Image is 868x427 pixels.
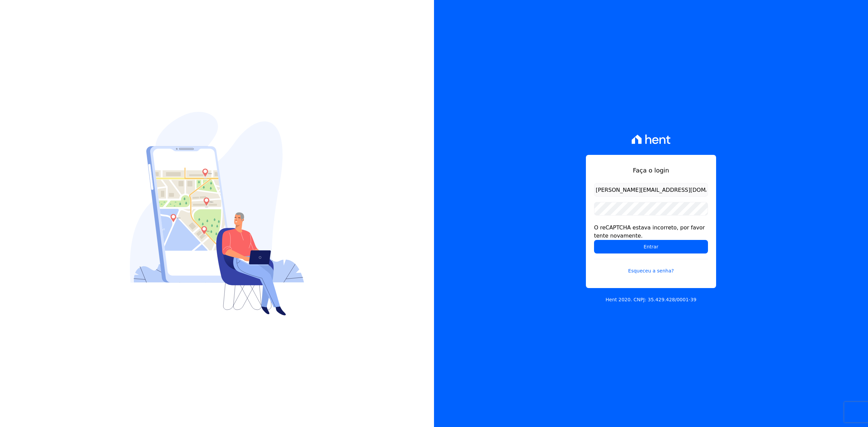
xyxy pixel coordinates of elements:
input: Email [594,183,708,197]
a: Esqueceu a senha? [594,259,708,274]
h1: Faça o login [594,166,708,175]
input: Entrar [594,240,708,253]
div: O reCAPTCHA estava incorreto, por favor tente novamente. [594,224,708,240]
p: Hent 2020. CNPJ: 35.429.428/0001-39 [606,296,696,303]
img: Login [130,112,304,316]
